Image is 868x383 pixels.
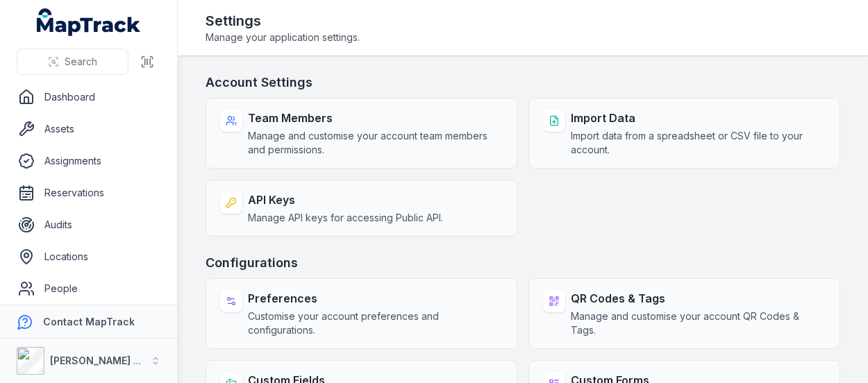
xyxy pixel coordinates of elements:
[206,253,840,273] h3: Configurations
[571,129,826,157] span: Import data from a spreadsheet or CSV file to your account.
[248,290,503,307] strong: Preferences
[43,316,135,327] strong: Contact MapTrack
[206,11,360,31] h2: Settings
[11,179,166,207] a: Reservations
[206,278,517,349] a: PreferencesCustomise your account preferences and configurations.
[206,98,517,169] a: Team MembersManage and customise your account team members and permissions.
[248,211,443,225] span: Manage API keys for accessing Public API.
[571,110,826,126] strong: Import Data
[50,355,147,366] strong: [PERSON_NAME] Air
[11,211,166,239] a: Audits
[11,275,166,303] a: People
[206,73,840,92] h3: Account Settings
[65,55,97,69] span: Search
[248,309,503,337] span: Customise your account preferences and configurations.
[11,243,166,271] a: Locations
[11,147,166,175] a: Assignments
[206,180,517,237] a: API KeysManage API keys for accessing Public API.
[248,191,443,208] strong: API Keys
[11,115,166,143] a: Assets
[17,49,128,75] button: Search
[248,129,503,157] span: Manage and customise your account team members and permissions.
[206,31,360,44] span: Manage your application settings.
[37,8,141,36] a: MapTrack
[571,290,826,307] strong: QR Codes & Tags
[571,309,826,337] span: Manage and customise your account QR Codes & Tags.
[11,83,166,111] a: Dashboard
[248,110,503,126] strong: Team Members
[528,98,840,169] a: Import DataImport data from a spreadsheet or CSV file to your account.
[528,278,840,349] a: QR Codes & TagsManage and customise your account QR Codes & Tags.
